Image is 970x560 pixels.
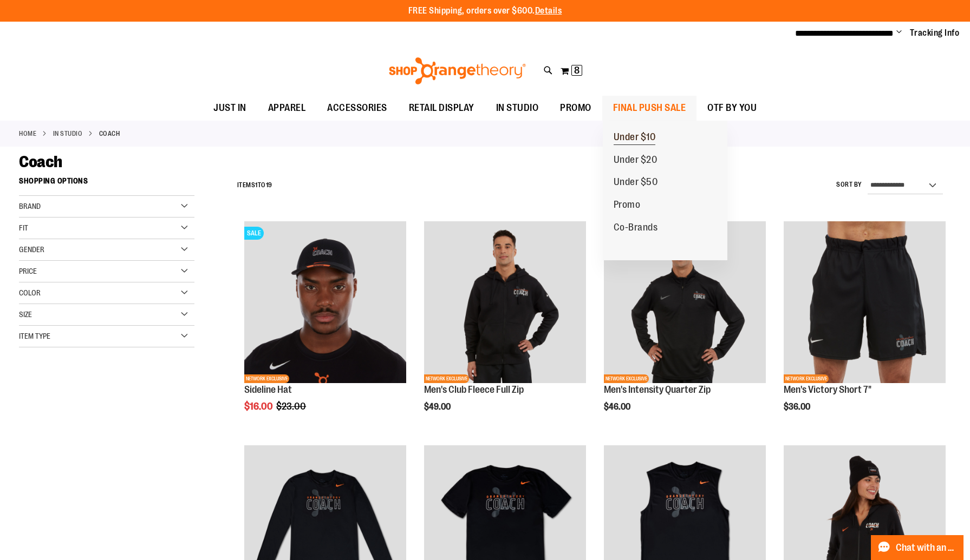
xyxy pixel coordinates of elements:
[266,181,272,189] span: 19
[244,374,289,383] span: NETWORK EXCLUSIVE
[574,65,580,76] span: 8
[614,222,658,235] span: Co-Brands
[614,131,656,145] span: Under $10
[244,401,275,412] span: $16.00
[409,96,474,120] span: RETAIL DISPLAY
[604,221,766,383] img: OTF Mens Coach FA23 Intensity Quarter Zip - Black primary image
[424,221,586,385] a: OTF Mens Coach FA23 Club Fleece Full Zip - Black primary imageNETWORK EXCLUSIVE
[613,96,686,120] span: FINAL PUSH SALE
[19,267,37,275] span: Price
[614,154,657,168] span: Under $20
[244,221,406,383] img: Sideline Hat primary image
[19,172,194,196] strong: Shopping Options
[19,153,62,171] span: Coach
[244,384,292,395] a: Sideline Hat
[424,402,452,412] span: $49.00
[535,6,562,16] a: Details
[268,96,306,120] span: APPAREL
[896,543,957,553] span: Chat with an Expert
[910,27,960,39] a: Tracking Info
[614,199,641,213] span: Promo
[871,535,964,560] button: Chat with an Expert
[19,223,28,232] span: Fit
[604,402,632,412] span: $46.00
[244,227,264,240] span: SALE
[408,5,562,17] p: FREE Shipping, orders over $600.
[784,384,871,395] a: Men's Victory Short 7"
[276,401,308,412] span: $23.00
[560,96,591,120] span: PROMO
[19,288,41,297] span: Color
[424,384,524,395] a: Men's Club Fleece Full Zip
[213,96,246,120] span: JUST IN
[614,176,658,190] span: Under $50
[424,221,586,383] img: OTF Mens Coach FA23 Club Fleece Full Zip - Black primary image
[237,177,272,194] h2: Items to
[255,181,258,189] span: 1
[604,384,711,395] a: Men's Intensity Quarter Zip
[598,216,771,439] div: product
[419,216,591,439] div: product
[19,245,44,254] span: Gender
[784,221,946,383] img: OTF Mens Coach FA23 Victory Short - Black primary image
[327,96,387,120] span: ACCESSORIES
[778,216,951,439] div: product
[896,28,902,38] button: Account menu
[424,374,469,383] span: NETWORK EXCLUSIVE
[496,96,539,120] span: IN STUDIO
[19,129,36,139] a: Home
[604,221,766,385] a: OTF Mens Coach FA23 Intensity Quarter Zip - Black primary imageNETWORK EXCLUSIVE
[244,221,406,385] a: Sideline Hat primary imageSALENETWORK EXCLUSIVE
[99,129,120,139] strong: Coach
[784,402,812,412] span: $36.00
[19,202,41,210] span: Brand
[53,129,83,139] a: IN STUDIO
[707,96,757,120] span: OTF BY YOU
[784,374,829,383] span: NETWORK EXCLUSIVE
[19,310,32,319] span: Size
[784,221,946,385] a: OTF Mens Coach FA23 Victory Short - Black primary imageNETWORK EXCLUSIVE
[604,374,649,383] span: NETWORK EXCLUSIVE
[19,332,50,340] span: Item Type
[239,216,412,439] div: product
[836,180,862,189] label: Sort By
[387,57,528,84] img: Shop Orangetheory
